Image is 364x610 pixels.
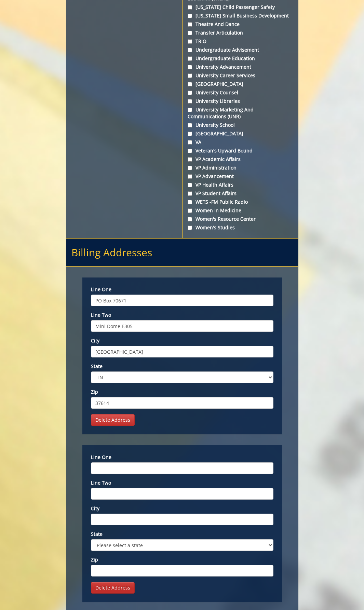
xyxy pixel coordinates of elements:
label: Transfer Articulation [188,29,293,36]
label: Theatre and Dance [188,21,293,28]
label: VP Health Affairs [188,181,293,188]
label: City [91,505,273,512]
label: University School [188,122,293,128]
label: Zip [91,556,273,563]
label: VP Advancement [188,173,293,180]
label: Line one [91,286,273,293]
label: Women in Medicine [188,207,293,214]
label: [US_STATE] Small Business Development [188,12,293,19]
label: University Counsel [188,89,293,96]
label: [GEOGRAPHIC_DATA] [188,130,293,137]
label: Line one [91,454,273,461]
label: Line two [91,312,273,318]
label: WETS -FM Public Radio [188,199,293,205]
label: University Advancement [188,64,293,70]
a: Delete Address [91,414,135,426]
label: Undergraduate Education [188,55,293,62]
label: University Libraries [188,98,293,105]
label: Women's Studies [188,224,293,231]
label: VA [188,139,293,146]
label: Women's Resource Center [188,216,293,222]
label: Veteran's Upward Bound [188,147,293,154]
label: VP Administration [188,164,293,171]
label: University Career Services [188,72,293,79]
label: Undergraduate Advisement [188,46,293,53]
label: City [91,337,273,344]
label: State [91,363,273,370]
label: University Marketing and Communications (UNR) [188,106,293,120]
label: VP Academic Affairs [188,156,293,163]
label: Line two [91,479,273,486]
label: VP Student Affairs [188,190,293,197]
label: TRIO [188,38,293,45]
h2: Billing Addresses [66,239,298,267]
a: Delete Address [91,582,135,594]
label: [GEOGRAPHIC_DATA] [188,81,293,87]
label: Zip [91,389,273,395]
label: [US_STATE] Child Passenger Safety [188,4,293,11]
label: State [91,531,273,538]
